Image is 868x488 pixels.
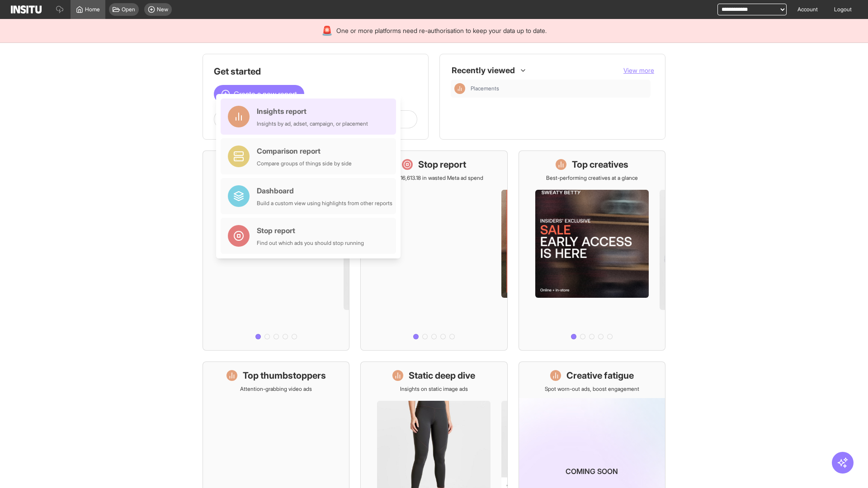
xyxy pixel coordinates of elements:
button: Create a new report [214,85,304,103]
div: Compare groups of things side by side [257,160,352,167]
span: Placements [471,85,499,92]
span: Home [85,6,100,13]
div: Dashboard [257,185,392,196]
div: Insights [454,83,465,94]
div: Find out which ads you should stop running [257,239,364,247]
img: Logo [11,5,42,14]
button: View more [623,66,654,75]
div: Stop report [257,225,364,236]
div: Insights report [257,106,368,117]
a: What's live nowSee all active ads instantly [203,150,349,351]
div: Insights by ad, adset, campaign, or placement [257,120,368,127]
p: Insights on static image ads [400,385,468,393]
span: View more [623,66,654,74]
p: Save £16,613.18 in wasted Meta ad spend [384,174,483,182]
h1: Get started [214,65,417,78]
span: Open [122,6,135,13]
h1: Top thumbstoppers [243,369,326,382]
a: Top creativesBest-performing creatives at a glance [519,150,665,351]
p: Best-performing creatives at a glance [546,174,638,182]
div: Build a custom view using highlights from other reports [257,200,392,207]
a: Stop reportSave £16,613.18 in wasted Meta ad spend [360,150,507,351]
h1: Top creatives [572,158,628,171]
div: Comparison report [257,145,352,156]
div: 🚨 [321,24,333,37]
h1: Static deep dive [409,369,475,382]
span: New [157,6,168,13]
span: One or more platforms need re-authorisation to keep your data up to date. [336,26,547,35]
h1: Stop report [418,158,466,171]
span: Create a new report [234,89,297,99]
span: Placements [471,85,647,92]
p: Attention-grabbing video ads [240,385,312,393]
